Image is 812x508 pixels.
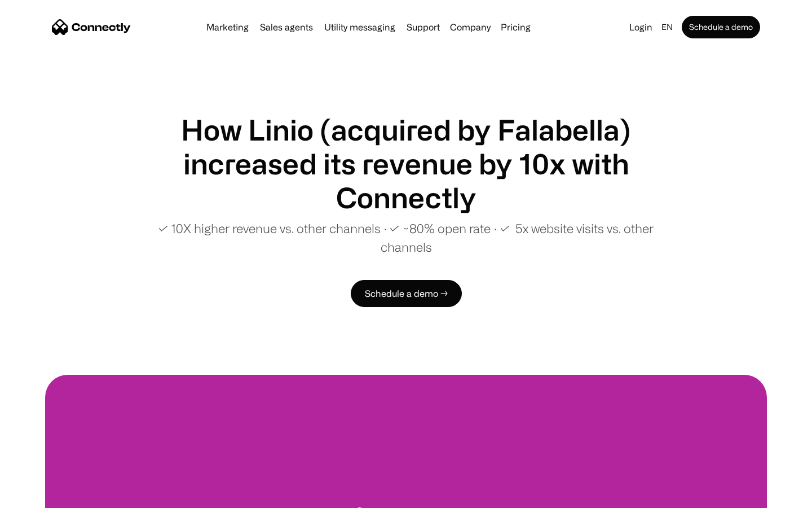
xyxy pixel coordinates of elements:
[52,19,131,36] a: home
[351,280,462,307] a: Schedule a demo →
[202,23,253,32] a: Marketing
[320,23,400,32] a: Utility messaging
[11,487,68,504] aside: Language selected: English
[496,23,535,32] a: Pricing
[23,488,68,504] ul: Language list
[447,19,494,35] div: Company
[682,16,760,38] a: Schedule a demo
[661,19,673,35] div: en
[135,113,677,214] h1: How Linio (acquired by Falabella) increased its revenue by 10x with Connectly
[402,23,444,32] a: Support
[255,23,317,32] a: Sales agents
[657,19,679,35] div: en
[625,19,657,35] a: Login
[135,219,677,256] p: ✓ 10X higher revenue vs. other channels ∙ ✓ ~80% open rate ∙ ✓ 5x website visits vs. other channels
[450,19,491,35] div: Company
